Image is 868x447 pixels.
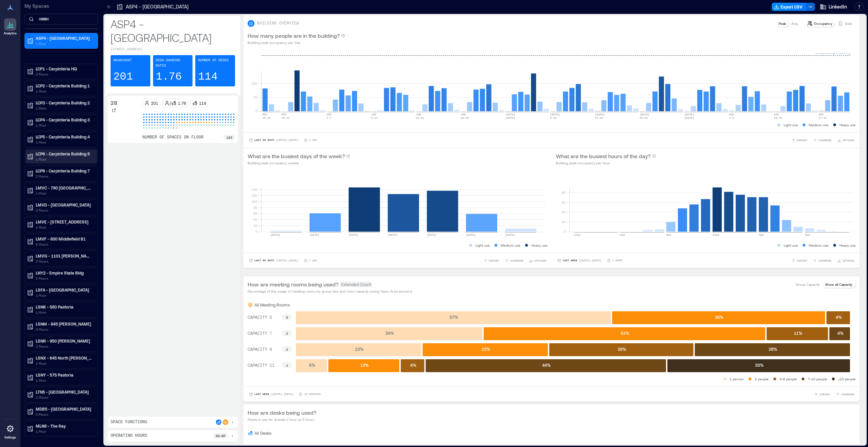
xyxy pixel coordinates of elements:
p: What are the busiest hours of the day? [556,152,651,160]
p: 1 person [730,376,744,382]
text: 6-12 [550,116,557,119]
p: 1 Floor [36,88,93,94]
text: 25-31 [282,116,290,119]
p: Number of Desks [198,58,229,63]
p: LSFA - [GEOGRAPHIC_DATA] [36,287,93,293]
span: EXPORT [797,259,807,263]
text: 10-16 [774,116,782,119]
button: EXPORT [813,391,832,398]
text: CAPACITY 7 [248,331,272,336]
button: EXPORT [482,257,501,264]
button: COMPARE [834,391,856,398]
span: COMPARE [510,259,523,263]
p: Desk-sharing ratio [156,58,190,69]
text: 4 % [836,315,842,319]
text: 12pm [713,233,719,236]
span: COMPARE [818,138,832,142]
text: 8-14 [371,116,378,119]
text: 8am [666,233,671,236]
p: 1.76 [178,100,186,106]
button: LinkedIn [818,1,849,12]
p: ASP4 - [GEOGRAPHIC_DATA] [111,17,235,44]
tspan: 20 [253,223,257,228]
p: / [170,100,171,106]
p: LCP2 - Carpinteria Building 1 [36,83,93,88]
p: 1 Floor [36,191,93,196]
p: Percentage of the usage of meeting rooms by group size and room capacity (using Open Area sensors) [248,288,412,294]
button: OPTIONS [836,137,856,144]
p: Heavy use [839,243,856,248]
tspan: 50 [253,95,257,99]
text: [DATE] [310,233,319,236]
p: Peak [779,21,786,26]
text: JUN [371,113,376,116]
p: BUILDING OVERVIEW [257,21,299,26]
text: 51 % [621,331,629,335]
span: OPTIONS [842,259,854,263]
button: EXPORT [790,257,809,264]
text: 8pm [805,233,810,236]
button: OPTIONS [528,257,548,264]
text: 4pm [759,233,764,236]
tspan: 80 [253,205,257,210]
text: [DATE] [505,113,515,116]
p: Visits [845,21,852,26]
p: All Desks [254,430,271,436]
p: Desks in use for at least 1 hour vs 3 hours [248,417,316,422]
p: Heavy use [839,122,856,128]
p: 114 [198,70,218,84]
p: LMVD - [GEOGRAPHIC_DATA] [36,202,93,208]
p: Medium use [809,243,829,248]
text: [DATE] [388,233,398,236]
text: [DATE] [505,116,515,119]
p: 1 Floor [36,429,93,434]
p: LMVG - 1101 [PERSON_NAME] B7 [36,253,93,259]
span: LinkedIn [829,3,847,10]
p: 1 Floor [36,361,93,366]
tspan: 80 [562,191,566,195]
button: Last Week |[DATE]-[DATE] [556,257,603,264]
p: 1 Floor [36,378,93,383]
p: [STREET_ADDRESS] [111,47,235,52]
p: How are meeting rooms being used? [248,280,338,288]
p: LCP4 - Carpinteria Building 3 [36,117,93,122]
p: LCP3 - Carpinteria Building 2 [36,100,93,105]
p: Medium use [501,243,520,248]
tspan: 100 [251,199,257,203]
p: Building peak occupancy weekly [248,160,350,166]
text: 22-28 [461,116,469,119]
text: 33 % [755,363,764,367]
text: 4 % [837,331,844,335]
span: EXPORT [797,138,807,142]
text: 6 % [309,363,315,367]
tspan: 60 [253,211,257,215]
text: AUG [774,113,779,116]
button: COMPARE [812,137,833,144]
p: LCP5 - Carpinteria Building 4 [36,134,93,139]
text: JUN [461,113,466,116]
p: 201 [113,70,133,84]
p: Light use [784,243,798,248]
p: 1 Hour [612,259,622,263]
text: [DATE] [640,113,650,116]
p: 2 Floors [36,344,93,349]
p: MLN8 - The Ray [36,423,93,429]
p: Light use [475,243,490,248]
text: 4am [620,233,625,236]
text: 57 % [450,315,458,319]
span: OPTIONS [534,259,546,263]
text: 18-24 [263,116,271,119]
p: LMVE - [STREET_ADDRESS] [36,219,93,225]
p: Medium use [809,122,829,128]
span: Extended Count [340,282,372,287]
text: JUN [416,113,421,116]
tspan: 140 [251,187,257,191]
text: 20-26 [640,116,648,119]
text: 44 % [542,363,551,367]
text: 39 % [715,315,723,319]
p: 1 Day [309,259,317,263]
p: 15 minutes [304,392,320,396]
p: 1 Floor [36,41,93,46]
tspan: 0 [255,229,257,233]
p: 1 Floor [36,156,93,162]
